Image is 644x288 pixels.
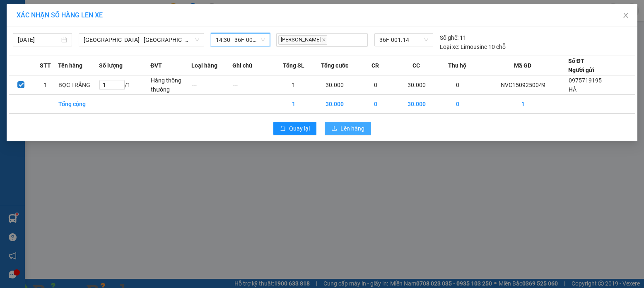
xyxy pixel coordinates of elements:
[371,61,379,70] span: CR
[437,95,478,114] td: 0
[412,61,420,70] span: CC
[379,34,428,46] span: 36F-001.14
[340,124,364,133] span: Lên hàng
[273,95,314,114] td: 1
[280,126,286,132] span: rollback
[289,124,310,133] span: Quay lại
[81,44,102,50] span: Website
[622,12,629,19] span: close
[99,75,151,95] td: / 1
[314,75,355,95] td: 30.000
[150,75,191,95] td: Hàng thông thường
[191,61,217,70] span: Loại hàng
[58,75,99,95] td: BỌC TRẮNG
[569,77,602,84] span: 0975719195
[92,35,146,41] strong: Hotline : 0889 23 23 23
[81,43,156,51] strong: : [DOMAIN_NAME]
[355,75,396,95] td: 0
[17,11,103,19] span: XÁC NHẬN SỐ HÀNG LÊN XE
[9,13,48,52] img: logo
[85,24,152,33] strong: PHIẾU GỬI HÀNG
[18,35,60,44] input: 15/09/2025
[322,38,326,42] span: close
[440,42,459,51] span: Loại xe:
[191,75,232,95] td: ---
[321,61,348,70] span: Tổng cước
[33,75,58,95] td: 1
[99,61,123,70] span: Số lượng
[448,61,466,70] span: Thu hộ
[195,37,200,42] span: down
[331,126,337,132] span: upload
[440,33,466,42] div: 11
[440,42,506,51] div: Limousine 10 chỗ
[150,61,162,70] span: ĐVT
[355,95,396,114] td: 0
[478,95,568,114] td: 1
[40,61,51,70] span: STT
[514,61,531,70] span: Mã GD
[273,75,314,95] td: 1
[278,35,327,45] span: [PERSON_NAME]
[58,61,82,70] span: Tên hàng
[396,75,437,95] td: 30.000
[58,95,99,114] td: Tổng cộng
[569,86,576,93] span: HÀ
[273,122,316,135] button: rollbackQuay lại
[63,14,175,23] strong: CÔNG TY TNHH VĨNH QUANG
[232,61,252,70] span: Ghi chú
[325,122,371,135] button: uploadLên hàng
[216,34,265,46] span: 14:30 - 36F-001.14
[440,33,458,42] span: Số ghế:
[314,95,355,114] td: 30.000
[614,4,637,27] button: Close
[478,75,568,95] td: NVC1509250049
[396,95,437,114] td: 30.000
[232,75,273,95] td: ---
[437,75,478,95] td: 0
[568,56,594,75] div: Số ĐT Người gửi
[84,34,199,46] span: Hà Nội - Thanh Hóa
[283,61,304,70] span: Tổng SL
